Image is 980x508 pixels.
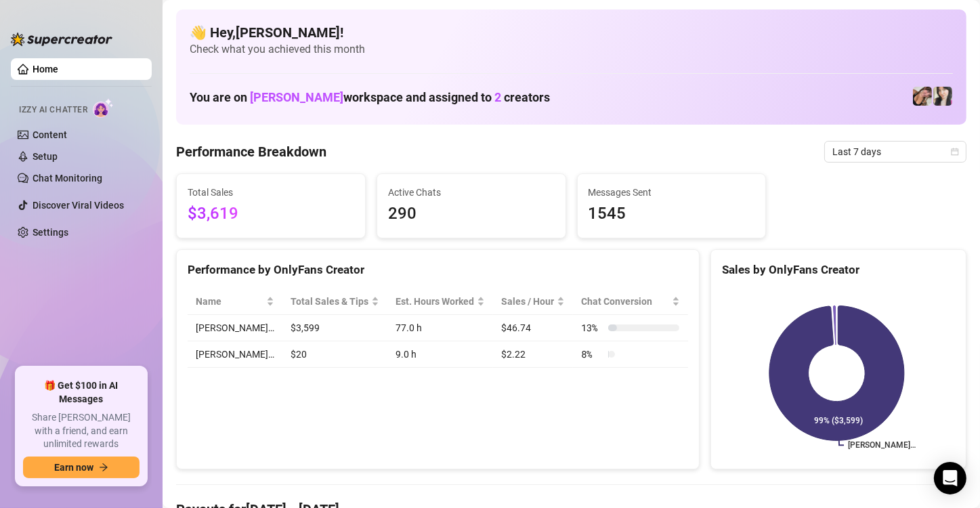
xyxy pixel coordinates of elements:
[188,201,354,227] span: $3,619
[188,185,354,200] span: Total Sales
[33,129,67,140] a: Content
[196,294,263,309] span: Name
[387,315,493,341] td: 77.0 h
[23,379,140,406] span: 🎁 Get $100 in AI Messages
[282,315,387,341] td: $3,599
[11,33,112,46] img: logo-BBDzfeDw.svg
[93,98,114,118] img: AI Chatter
[33,173,102,184] a: Chat Monitoring
[33,64,58,75] a: Home
[589,201,755,227] span: 1545
[190,42,953,57] span: Check what you achieved this month
[573,289,687,315] th: Chat Conversion
[282,289,387,315] th: Total Sales & Tips
[934,462,966,494] div: Open Intercom Messenger
[19,104,87,117] span: Izzy AI Chatter
[501,294,554,309] span: Sales / Hour
[848,441,916,450] text: [PERSON_NAME]…
[493,341,573,368] td: $2.22
[581,294,668,309] span: Chat Conversion
[933,87,952,106] img: Christina
[494,90,501,104] span: 2
[23,411,140,451] span: Share [PERSON_NAME] with a friend, and earn unlimited rewards
[388,185,555,200] span: Active Chats
[913,87,932,106] img: Christina
[176,142,326,161] h4: Performance Breakdown
[190,23,953,42] h4: 👋 Hey, [PERSON_NAME] !
[23,457,140,478] button: Earn nowarrow-right
[33,200,124,211] a: Discover Viral Videos
[282,341,387,368] td: $20
[188,341,282,368] td: [PERSON_NAME]…
[832,142,958,162] span: Last 7 days
[250,90,343,104] span: [PERSON_NAME]
[188,315,282,341] td: [PERSON_NAME]…
[54,462,93,473] span: Earn now
[188,289,282,315] th: Name
[581,347,603,362] span: 8 %
[188,261,688,279] div: Performance by OnlyFans Creator
[581,320,603,335] span: 13 %
[722,261,955,279] div: Sales by OnlyFans Creator
[396,294,474,309] div: Est. Hours Worked
[99,463,108,472] span: arrow-right
[589,185,755,200] span: Messages Sent
[190,90,550,105] h1: You are on workspace and assigned to creators
[33,151,58,162] a: Setup
[388,201,555,227] span: 290
[493,289,573,315] th: Sales / Hour
[291,294,368,309] span: Total Sales & Tips
[33,227,68,238] a: Settings
[951,148,959,156] span: calendar
[387,341,493,368] td: 9.0 h
[493,315,573,341] td: $46.74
